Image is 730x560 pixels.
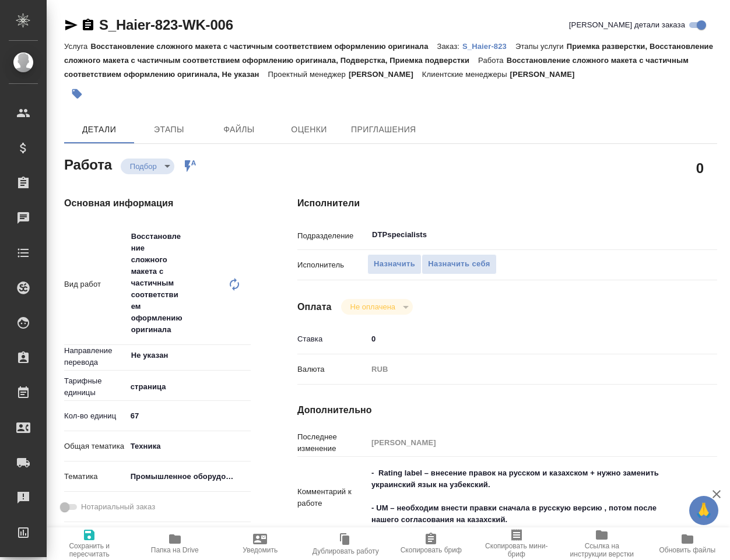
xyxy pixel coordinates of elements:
[127,161,160,171] button: Подбор
[297,486,367,509] p: Комментарий к работе
[64,196,251,210] h4: Основная информация
[64,153,112,174] h2: Работа
[367,330,682,347] input: ✎ Введи что-нибудь
[127,467,251,487] div: Промышленное оборудование
[64,441,127,452] p: Общая тематика
[297,333,367,345] p: Ставка
[349,70,422,79] p: [PERSON_NAME]
[689,496,718,525] button: 🙏
[81,501,155,513] span: Нотариальный заказ
[696,158,704,178] h2: 0
[437,42,462,51] p: Заказ:
[676,234,678,236] button: Open
[127,436,251,456] div: Техника
[422,254,496,274] button: Назначить себя
[217,527,303,560] button: Уведомить
[515,42,567,51] p: Этапы услуги
[367,434,682,451] input: Пустое поле
[347,302,399,312] button: Не оплачена
[462,41,515,51] a: S_Haier-823
[559,527,645,560] button: Ссылка на инструкции верстки
[243,546,278,554] span: Уведомить
[566,542,638,558] span: Ссылка на инструкции верстки
[422,70,510,79] p: Клиентские менеджеры
[141,122,197,137] span: Этапы
[297,364,367,375] p: Валюта
[510,70,584,79] p: [PERSON_NAME]
[297,259,367,271] p: Исполнитель
[569,19,685,31] span: [PERSON_NAME] детали заказа
[64,18,78,32] button: Скопировать ссылку для ЯМессенджера
[90,42,437,51] p: Восстановление сложного макета с частичным соответствием оформлению оригинала
[64,81,90,107] button: Добавить тэг
[367,463,682,530] textarea: - Rating label – внесение правок на русском и казахском + нужно заменить украинский язык на узбек...
[297,230,367,242] p: Подразделение
[351,122,416,137] span: Приглашения
[313,547,379,555] span: Дублировать работу
[367,360,682,379] div: RUB
[64,375,127,399] p: Тарифные единицы
[244,354,247,357] button: Open
[401,546,462,554] span: Скопировать бриф
[211,122,267,137] span: Файлы
[474,527,560,560] button: Скопировать мини-бриф
[388,527,474,560] button: Скопировать бриф
[64,279,127,290] p: Вид работ
[462,42,515,51] p: S_Haier-823
[121,159,174,174] div: Подбор
[428,258,490,271] span: Назначить себя
[81,18,95,32] button: Скопировать ссылку
[64,410,127,422] p: Кол-во единиц
[64,345,127,368] p: Направление перевода
[659,546,715,554] span: Обновить файлы
[297,300,332,314] h4: Оплата
[297,403,717,417] h4: Дополнительно
[481,542,553,558] span: Скопировать мини-бриф
[64,42,90,51] p: Услуга
[297,196,717,210] h4: Исполнители
[341,299,413,315] div: Подбор
[64,471,127,482] p: Тематика
[132,527,218,560] button: Папка на Drive
[303,527,389,560] button: Дублировать работу
[478,56,507,65] p: Работа
[71,122,127,137] span: Детали
[374,258,415,271] span: Назначить
[99,17,233,33] a: S_Haier-823-WK-006
[151,546,199,554] span: Папка на Drive
[268,70,349,79] p: Проектный менеджер
[127,377,251,397] div: страница
[367,254,422,274] button: Назначить
[281,122,337,137] span: Оценки
[127,407,251,424] input: ✎ Введи что-нибудь
[297,431,367,455] p: Последнее изменение
[694,498,714,523] span: 🙏
[47,527,132,560] button: Сохранить и пересчитать
[54,542,125,558] span: Сохранить и пересчитать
